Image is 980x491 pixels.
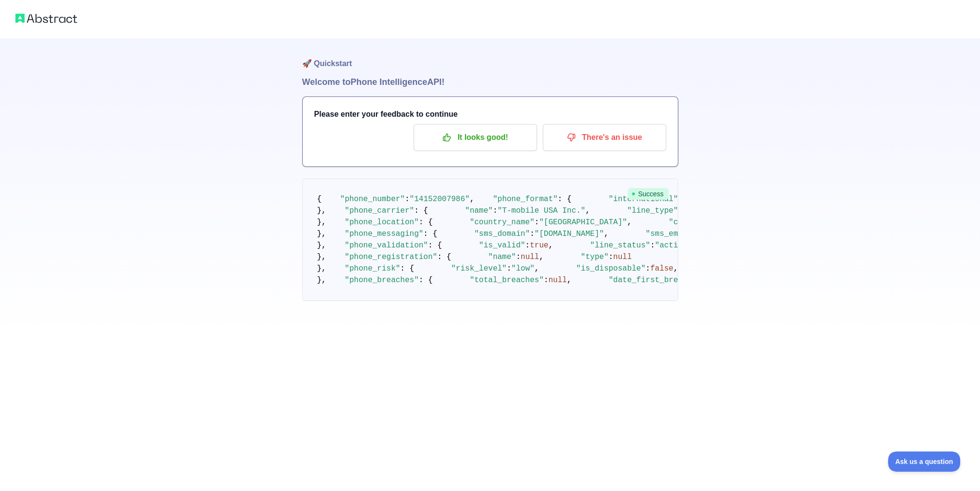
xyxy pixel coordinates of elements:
[543,124,666,151] button: There's an issue
[539,253,544,261] span: ,
[604,230,609,238] span: ,
[567,276,572,285] span: ,
[470,195,474,204] span: ,
[465,206,493,215] span: "name"
[474,230,530,238] span: "sms_domain"
[470,218,534,227] span: "country_name"
[585,206,590,215] span: ,
[608,276,706,285] span: "date_first_breached"
[645,230,697,238] span: "sms_email"
[400,264,414,273] span: : {
[345,276,419,285] span: "phone_breaches"
[613,253,631,261] span: null
[423,230,437,238] span: : {
[535,218,539,227] span: :
[576,264,645,273] span: "is_disposable"
[451,264,507,273] span: "risk_level"
[15,12,77,25] img: Abstract logo
[535,230,604,238] span: "[DOMAIN_NAME]"
[550,129,659,146] p: There's an issue
[345,253,437,261] span: "phone_registration"
[608,195,678,204] span: "international"
[302,75,678,89] h1: Welcome to Phone Intelligence API!
[650,264,673,273] span: false
[549,276,567,285] span: null
[302,39,678,75] h1: 🚀 Quickstart
[516,253,521,261] span: :
[669,218,733,227] span: "country_code"
[414,206,428,215] span: : {
[650,241,655,250] span: :
[345,218,419,227] span: "phone_location"
[530,230,535,238] span: :
[627,218,632,227] span: ,
[421,129,530,146] p: It looks good!
[608,253,613,261] span: :
[655,241,692,250] span: "active"
[627,206,678,215] span: "line_type"
[317,195,322,204] span: {
[590,241,650,250] span: "line_status"
[544,276,549,285] span: :
[497,206,585,215] span: "T-mobile USA Inc."
[558,195,572,204] span: : {
[539,218,627,227] span: "[GEOGRAPHIC_DATA]"
[530,241,548,250] span: true
[345,230,423,238] span: "phone_messaging"
[410,195,470,204] span: "14152007986"
[405,195,410,204] span: :
[488,253,516,261] span: "name"
[511,264,535,273] span: "low"
[645,264,650,273] span: :
[428,241,442,250] span: : {
[470,276,544,285] span: "total_breaches"
[628,188,669,200] span: Success
[340,195,405,204] span: "phone_number"
[419,276,433,285] span: : {
[493,195,557,204] span: "phone_format"
[673,264,678,273] span: ,
[419,218,433,227] span: : {
[345,206,414,215] span: "phone_carrier"
[479,241,525,250] span: "is_valid"
[525,241,530,250] span: :
[345,264,400,273] span: "phone_risk"
[345,241,428,250] span: "phone_validation"
[549,241,553,250] span: ,
[521,253,539,261] span: null
[535,264,539,273] span: ,
[414,124,537,151] button: It looks good!
[437,253,451,261] span: : {
[888,451,961,472] iframe: Toggle Customer Support
[507,264,511,273] span: :
[493,206,497,215] span: :
[314,109,666,120] h3: Please enter your feedback to continue
[581,253,609,261] span: "type"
